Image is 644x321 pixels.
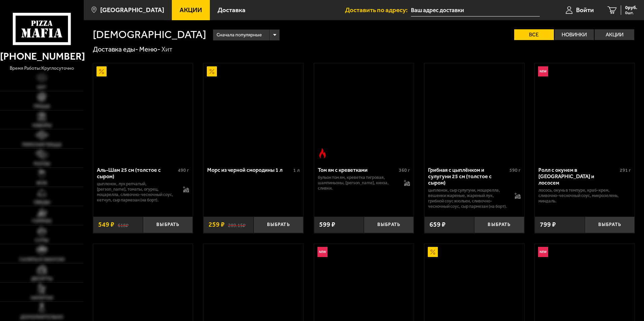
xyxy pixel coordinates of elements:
[37,85,46,90] span: Хит
[399,167,410,173] span: 360 г
[143,217,193,233] button: Выбрать
[139,45,160,53] a: Меню-
[538,167,618,186] div: Ролл с окунем в [GEOGRAPHIC_DATA] и лососем
[625,5,637,10] span: 0 руб.
[180,7,202,13] span: Акции
[535,63,635,162] a: НовинкаРолл с окунем в темпуре и лососем
[538,247,548,257] img: Новинка
[118,221,128,228] s: 618 ₽
[209,221,225,228] span: 259 ₽
[538,66,548,76] img: Новинка
[345,7,411,13] span: Доставить по адресу:
[19,257,65,262] span: Салаты и закуски
[474,217,524,233] button: Выбрать
[93,29,206,40] h1: [DEMOGRAPHIC_DATA]
[411,4,540,17] input: Ваш адрес доставки
[100,7,164,13] span: [GEOGRAPHIC_DATA]
[97,66,107,76] img: Акционный
[620,167,631,173] span: 291 г
[207,66,217,76] img: Акционный
[35,238,48,243] span: Супы
[424,63,524,162] a: Грибная с цыплёнком и сулугуни 25 см (толстое с сыром)
[540,221,556,228] span: 799 ₽
[20,315,63,320] span: Дополнительно
[203,63,303,162] a: АкционныйМорс из черной смородины 1 л
[317,148,328,158] img: Острое блюдо
[207,167,292,173] div: Морс из черной смородины 1 л
[595,29,634,40] label: Акции
[34,200,50,205] span: Обеды
[625,11,637,15] span: 0 шт.
[318,175,397,191] p: бульон том ям, креветка тигровая, шампиньоны, [PERSON_NAME], кинза, сливки.
[317,247,328,257] img: Новинка
[428,167,508,186] div: Грибная с цыплёнком и сулугуни 25 см (толстое с сыром)
[585,217,635,233] button: Выбрать
[428,247,438,257] img: Акционный
[32,219,52,224] span: Горячее
[576,7,594,13] span: Войти
[429,221,446,228] span: 659 ₽
[178,167,189,173] span: 490 г
[34,162,50,166] span: Роллы
[32,123,51,128] span: Наборы
[34,104,50,109] span: Пицца
[318,167,397,173] div: Том ям с креветками
[93,63,193,162] a: АкционныйАль-Шам 25 см (толстое с сыром)
[93,45,138,53] a: Доставка еды-
[97,181,177,203] p: цыпленок, лук репчатый, [PERSON_NAME], томаты, огурец, моцарелла, сливочно-чесночный соус, кетчуп...
[31,277,52,281] span: Десерты
[538,188,631,204] p: лосось, окунь в темпуре, краб-крем, сливочно-чесночный соус, микрозелень, миндаль.
[514,29,554,40] label: Все
[36,181,47,186] span: WOK
[218,7,245,13] span: Доставка
[293,167,300,173] span: 1 л
[509,167,521,173] span: 590 г
[319,221,335,228] span: 599 ₽
[217,29,262,41] span: Сначала популярные
[555,29,594,40] label: Новинки
[22,142,62,147] span: Римская пицца
[364,217,414,233] button: Выбрать
[31,296,53,300] span: Напитки
[98,221,114,228] span: 549 ₽
[161,45,173,54] div: Хит
[314,63,414,162] a: Острое блюдоТом ям с креветками
[97,167,177,180] div: Аль-Шам 25 см (толстое с сыром)
[428,188,508,209] p: цыпленок, сыр сулугуни, моцарелла, вешенки жареные, жареный лук, грибной соус Жюльен, сливочно-че...
[254,217,303,233] button: Выбрать
[228,221,245,228] s: 289.15 ₽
